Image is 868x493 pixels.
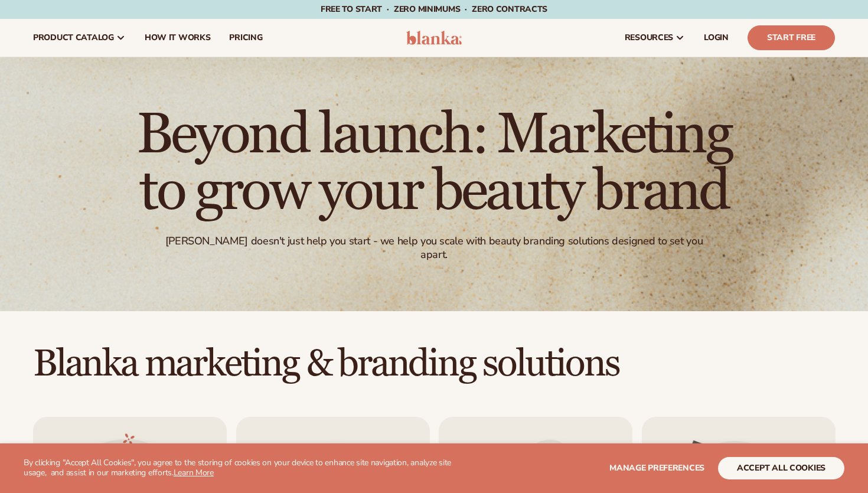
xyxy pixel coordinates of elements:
[406,31,462,45] img: logo
[220,19,272,57] a: pricing
[748,25,835,50] a: Start Free
[151,234,717,262] div: [PERSON_NAME] doesn't just help you start - we help you scale with beauty branding solutions desi...
[615,19,694,57] a: resources
[704,33,729,43] span: LOGIN
[609,457,704,479] button: Manage preferences
[694,19,738,57] a: LOGIN
[24,458,461,478] p: By clicking "Accept All Cookies", you agree to the storing of cookies on your device to enhance s...
[24,19,135,57] a: product catalog
[625,33,673,43] span: resources
[145,33,211,43] span: How It Works
[321,4,547,15] span: Free to start · ZERO minimums · ZERO contracts
[609,462,704,474] span: Manage preferences
[33,33,114,43] span: product catalog
[174,467,214,478] a: Learn More
[135,19,220,57] a: How It Works
[109,107,759,220] h1: Beyond launch: Marketing to grow your beauty brand
[229,33,262,43] span: pricing
[718,457,844,479] button: accept all cookies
